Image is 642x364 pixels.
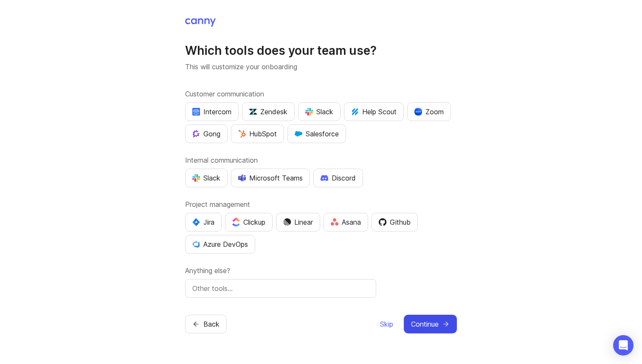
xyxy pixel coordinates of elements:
[242,102,295,121] button: Zendesk
[298,102,341,121] button: Slack
[276,213,320,231] button: Linear
[185,265,457,276] label: Anything else?
[238,130,246,138] img: G+3M5qq2es1si5SaumCnMN47tP1CvAZneIVX5dcx+oz+ZLhv4kfP9DwAAAABJRU5ErkJggg==
[414,108,422,116] img: xLHbn3khTPgAAAABJRU5ErkJggg==
[379,217,411,227] div: Github
[192,239,248,249] div: Azure DevOps
[185,155,457,165] label: Internal communication
[225,213,273,231] button: Clickup
[203,319,220,329] span: Back
[313,169,363,187] button: Discord
[232,217,265,227] div: Clickup
[414,107,444,117] div: Zoom
[185,102,239,121] button: Intercom
[231,124,284,143] button: HubSpot
[185,169,228,187] button: Slack
[331,218,338,226] img: Rf5nOJ4Qh9Y9HAAAAAElFTkSuQmCC
[379,218,386,226] img: 0D3hMmx1Qy4j6AAAAAElFTkSuQmCC
[351,107,397,117] div: Help Scout
[295,129,339,139] div: Salesforce
[295,130,302,138] img: GKxMRLiRsgdWqxrdBeWfGK5kaZ2alx1WifDSa2kSTsK6wyJURKhUuPoQRYzjholVGzT2A2owx2gHwZoyZHHCYJ8YNOAZj3DSg...
[192,173,220,183] div: Slack
[185,124,228,143] button: Gong
[351,108,359,116] img: kV1LT1TqjqNHPtRK7+FoaplE1qRq1yqhg056Z8K5Oc6xxgIuf0oNQ9LelJqbcyPisAf0C9LDpX5UIuAAAAAElFTkSuQmCC
[185,89,457,99] label: Customer communication
[305,107,333,117] div: Slack
[283,217,313,227] div: Linear
[192,218,200,226] img: svg+xml;base64,PHN2ZyB4bWxucz0iaHR0cDovL3d3dy53My5vcmcvMjAwMC9zdmciIHZpZXdCb3g9IjAgMCA0MC4zNDMgND...
[407,102,451,121] button: Zoom
[324,213,368,231] button: Asana
[344,102,404,121] button: Help Scout
[192,130,200,138] img: qKnp5cUisfhcFQGr1t296B61Fm0WkUVwBZaiVE4uNRmEGBFetJMz8xGrgPHqF1mLDIG816Xx6Jz26AFmkmT0yuOpRCAR7zRpG...
[192,174,200,182] img: WIAAAAASUVORK5CYII=
[331,217,361,227] div: Asana
[185,235,255,254] button: Azure DevOps
[192,217,214,227] div: Jira
[185,213,222,231] button: Jira
[249,107,287,117] div: Zendesk
[321,173,356,183] div: Discord
[380,315,394,333] button: Skip
[185,62,457,72] p: This will customize your onboarding
[287,124,346,143] button: Salesforce
[321,175,328,181] img: +iLplPsjzba05dttzK064pds+5E5wZnCVbuGoLvBrYdmEPrXTzGo7zG60bLEREEjvOjaG9Saez5xsOEAbxBwOP6dkea84XY9O...
[372,213,418,231] button: Github
[231,169,310,187] button: Microsoft Teams
[238,173,303,183] div: Microsoft Teams
[613,335,634,356] div: Open Intercom Messenger
[192,129,220,139] div: Gong
[185,199,457,209] label: Project management
[185,18,216,27] img: Canny Home
[305,108,313,116] img: WIAAAAASUVORK5CYII=
[232,217,240,226] img: j83v6vj1tgY2AAAAABJRU5ErkJggg==
[192,108,200,116] img: eRR1duPH6fQxdnSV9IruPjCimau6md0HxlPR81SIPROHX1VjYjAN9a41AAAAAElFTkSuQmCC
[249,108,257,116] img: UniZRqrCPz6BHUWevMzgDJ1FW4xaGg2egd7Chm8uY0Al1hkDyjqDa8Lkk0kDEdqKkBok+T4wfoD0P0o6UMciQ8AAAAASUVORK...
[283,218,291,226] img: Dm50RERGQWO2Ei1WzHVviWZlaLVriU9uRN6E+tIr91ebaDbMKKPDpFbssSuEG21dcGXkrKsuOVPwCeFJSFAIOxgiKgL2sFHRe...
[192,107,231,117] div: Intercom
[404,315,457,333] button: Continue
[238,174,246,181] img: D0GypeOpROL5AAAAAElFTkSuQmCC
[380,319,393,329] span: Skip
[185,43,457,58] h1: Which tools does your team use?
[185,315,227,333] button: Back
[192,240,200,248] img: YKcwp4sHBXAAAAAElFTkSuQmCC
[192,283,369,293] input: Other tools…
[238,129,277,139] div: HubSpot
[411,319,439,329] span: Continue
